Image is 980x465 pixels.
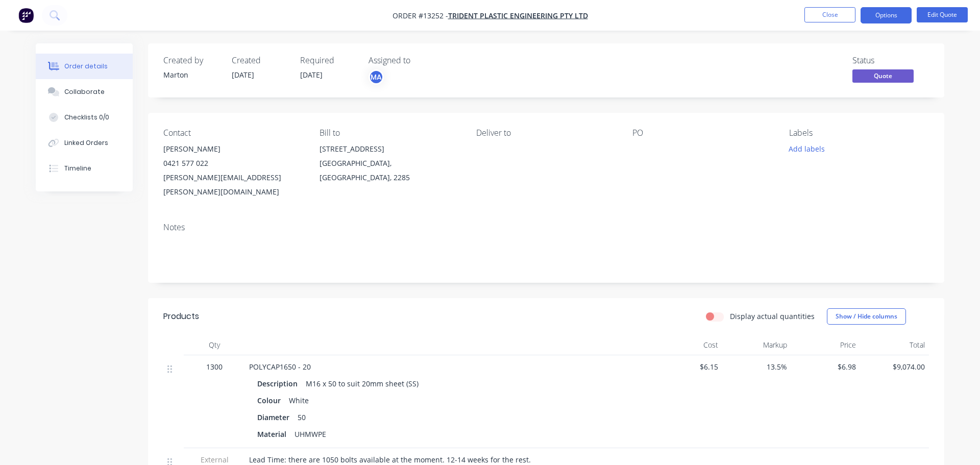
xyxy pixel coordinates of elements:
span: External [188,454,241,465]
div: Assigned to [369,56,471,65]
span: 1300 [206,361,223,372]
div: Colour [257,393,285,408]
div: Diameter [257,410,293,425]
div: [PERSON_NAME]0421 577 022[PERSON_NAME][EMAIL_ADDRESS][PERSON_NAME][DOMAIN_NAME] [163,142,303,199]
div: Price [791,335,860,355]
div: Total [860,335,929,355]
button: Linked Orders [36,130,133,156]
div: 0421 577 022 [163,156,303,170]
div: [STREET_ADDRESS][GEOGRAPHIC_DATA], [GEOGRAPHIC_DATA], 2285 [320,142,459,185]
div: M16 x 50 to suit 20mm sheet (SS) [302,376,423,391]
div: Timeline [64,164,91,173]
button: Order details [36,54,133,79]
button: Quote [852,69,914,85]
div: Created [232,56,288,65]
div: Products [163,310,199,323]
div: Bill to [320,128,459,138]
img: Factory [18,8,34,23]
span: POLYCAP1650 - 20 [249,362,311,372]
span: Quote [852,69,914,82]
span: $9,074.00 [864,361,925,372]
button: Close [804,7,855,22]
div: Contact [163,128,303,138]
span: $6.15 [657,361,718,372]
span: [DATE] [232,70,254,80]
div: Marton [163,69,219,80]
div: Created by [163,56,219,65]
a: Trident Plastic Engineering Pty Ltd [448,11,588,20]
div: Cost [653,335,722,355]
span: Order #13252 - [393,11,448,20]
div: Linked Orders [64,138,108,148]
div: [GEOGRAPHIC_DATA], [GEOGRAPHIC_DATA], 2285 [320,156,459,185]
div: PO [632,128,772,138]
div: Status [852,56,929,65]
button: Edit Quote [917,7,968,22]
div: Required [300,56,356,65]
span: 13.5% [726,361,787,372]
div: Material [257,427,290,442]
div: [PERSON_NAME][EMAIL_ADDRESS][PERSON_NAME][DOMAIN_NAME] [163,170,303,199]
div: [PERSON_NAME] [163,142,303,156]
button: MA [369,69,384,85]
span: Lead Time: there are 1050 bolts available at the moment. 12-14 weeks for the rest. [249,455,531,464]
div: Markup [722,335,791,355]
div: Description [257,376,302,391]
button: Timeline [36,156,133,181]
div: Collaborate [64,87,105,96]
div: Labels [789,128,929,138]
div: Qty [184,335,245,355]
button: Checklists 0/0 [36,105,133,130]
div: UHMWPE [290,427,330,442]
div: 50 [293,410,310,425]
div: Notes [163,223,929,232]
button: Collaborate [36,79,133,105]
div: Checklists 0/0 [64,113,109,122]
button: Show / Hide columns [827,308,906,325]
button: Add labels [783,142,830,156]
button: Options [861,7,912,23]
div: [STREET_ADDRESS] [320,142,459,156]
div: Order details [64,62,108,71]
label: Display actual quantities [730,311,815,322]
div: White [285,393,313,408]
span: [DATE] [300,70,323,80]
span: $6.98 [795,361,856,372]
div: Deliver to [476,128,616,138]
